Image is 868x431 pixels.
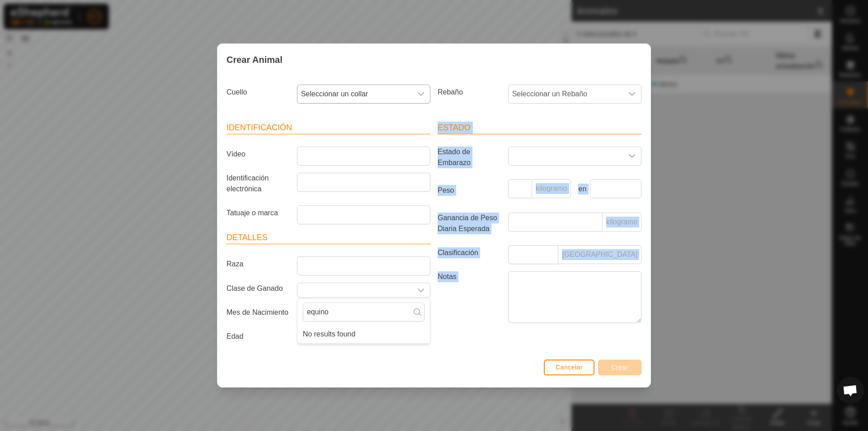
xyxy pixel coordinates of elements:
[226,150,245,158] font: Vídeo
[226,88,247,96] font: Cuello
[297,325,430,343] ul: Lista de opciones
[226,260,243,268] font: Raza
[412,85,430,103] div: disparador desplegable
[438,148,471,166] font: Estado de Embarazo
[226,174,269,193] font: Identificación electrónica
[623,147,641,165] div: disparador desplegable
[606,218,637,226] font: kilogramo
[226,123,292,132] font: Identificación
[438,249,478,256] font: Clasificación
[438,186,454,194] font: Peso
[598,360,642,375] button: Crear
[536,185,567,192] font: kilogramo
[438,123,471,132] font: Estado
[412,283,430,297] div: disparador desplegable
[512,90,587,98] font: Seleccionar un Rebaño
[301,90,368,98] font: Seleccionar un collar
[544,360,594,375] button: Cancelar
[556,364,583,371] font: Cancelar
[562,251,637,258] font: [GEOGRAPHIC_DATA]
[837,377,864,404] a: Chat abierto
[226,284,283,292] font: Clase de Ganado
[438,273,457,280] font: Notas
[226,55,283,65] font: Crear Animal
[297,325,430,343] li: No results found
[297,283,412,297] input: Seleccione o ingrese una Clase de Ganado
[509,85,623,103] span: Seleccionar un Rebaño
[438,214,497,232] font: Ganancia de Peso Diaria Esperada
[438,88,463,96] font: Rebaño
[226,209,278,217] font: Tatuaje o marca
[611,364,628,371] font: Crear
[226,308,288,316] font: Mes de Nacimiento
[623,85,641,103] div: disparador desplegable
[226,233,268,242] font: Detalles
[297,85,412,103] span: 4031252034
[578,185,586,193] font: en
[226,332,243,340] font: Edad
